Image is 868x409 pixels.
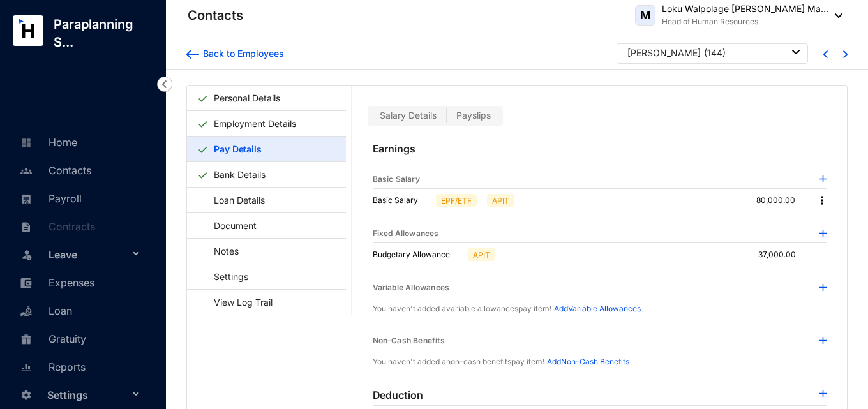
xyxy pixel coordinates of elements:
p: Deduction [373,387,423,403]
a: Settings [197,264,253,290]
img: report-unselected.e6a6b4230fc7da01f883.svg [20,362,32,373]
img: expense-unselected.2edcf0507c847f3e9e96.svg [20,278,32,289]
a: Bank Details [209,161,271,188]
p: Fixed Allowances [373,227,439,240]
p: 37,000.00 [758,248,806,261]
div: [PERSON_NAME] [627,47,701,59]
p: Loku Walpolage [PERSON_NAME] Ma... [662,3,828,15]
p: EPF/ETF [441,195,472,206]
img: loan-unselected.d74d20a04637f2d15ab5.svg [20,306,32,317]
div: Back to Employees [199,47,284,60]
img: plus-blue.82faced185f92b6205e0ad2e478a7993.svg [819,175,827,182]
a: Loan [17,304,72,317]
p: You haven't added a variable allowances pay item! [373,302,551,315]
a: Personal Details [209,85,285,111]
img: nav-icon-left.19a07721e4dec06a274f6d07517f07b7.svg [157,77,172,92]
p: Paraplanning S... [43,15,166,51]
img: more.27664ee4a8faa814348e188645a3c1fc.svg [816,194,828,207]
a: Reports [17,361,86,373]
p: APIT [473,249,490,260]
img: chevron-right-blue.16c49ba0fe93ddb13f341d83a2dbca89.svg [843,50,848,58]
li: Reports [10,352,151,380]
a: Notes [197,238,243,264]
a: Employment Details [209,110,301,137]
li: Gratuity [10,324,151,352]
img: leave-unselected.2934df6273408c3f84d9.svg [20,248,33,261]
img: settings-unselected.1febfda315e6e19643a1.svg [20,389,32,401]
p: Earnings [373,141,827,170]
span: Leave [49,242,129,267]
a: Home [17,136,77,149]
a: Loan Details [197,187,269,213]
img: contract-unselected.99e2b2107c0a7dd48938.svg [20,221,32,233]
a: Document [197,212,261,239]
p: Non-Cash Benefits [373,334,445,347]
li: Contacts [10,156,151,184]
img: gratuity-unselected.a8c340787eea3cf492d7.svg [20,334,32,345]
p: Budgetary Allowance [373,248,463,261]
a: Contacts [17,164,91,177]
p: You haven't added a non-cash benefits pay item! [373,355,544,368]
li: Expenses [10,268,151,296]
span: Settings [47,382,129,408]
img: plus-blue.82faced185f92b6205e0ad2e478a7993.svg [819,230,827,237]
img: payroll-unselected.b590312f920e76f0c668.svg [20,193,32,205]
p: Add Non-Cash Benefits [547,355,629,368]
span: Salary Details [380,110,437,121]
a: Contracts [17,220,95,233]
a: Gratuity [17,332,86,345]
a: Expenses [17,276,94,289]
li: Home [10,128,151,156]
p: Basic Salary [373,194,431,207]
li: Payroll [10,184,151,212]
li: Contracts [10,212,151,240]
img: plus-blue.82faced185f92b6205e0ad2e478a7993.svg [819,337,827,344]
a: Payroll [17,192,82,205]
li: Loan [10,296,151,324]
img: home-unselected.a29eae3204392db15eaf.svg [20,137,32,149]
a: View Log Trail [197,289,277,315]
img: chevron-left-blue.0fda5800d0a05439ff8ddef8047136d5.svg [823,50,828,58]
span: M [640,10,651,21]
img: plus-blue.82faced185f92b6205e0ad2e478a7993.svg [819,390,827,397]
p: APIT [492,195,509,206]
p: Contacts [188,6,243,24]
a: Pay Details [209,136,267,162]
img: plus-blue.82faced185f92b6205e0ad2e478a7993.svg [819,284,827,291]
p: Basic Salary [373,173,420,186]
p: ( 144 ) [704,47,726,59]
p: Head of Human Resources [662,15,828,28]
span: Payslips [456,110,491,121]
img: dropdown-black.8e83cc76930a90b1a4fdb6d089b7bf3a.svg [792,50,800,54]
a: Back to Employees [186,47,284,60]
img: arrow-backward-blue.96c47016eac47e06211658234db6edf5.svg [186,50,199,59]
p: Add Variable Allowances [554,302,641,315]
p: 80,000.00 [756,194,805,207]
img: dropdown-black.8e83cc76930a90b1a4fdb6d089b7bf3a.svg [828,13,842,18]
p: Variable Allowances [373,281,450,294]
img: people-unselected.118708e94b43a90eceab.svg [20,165,32,177]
